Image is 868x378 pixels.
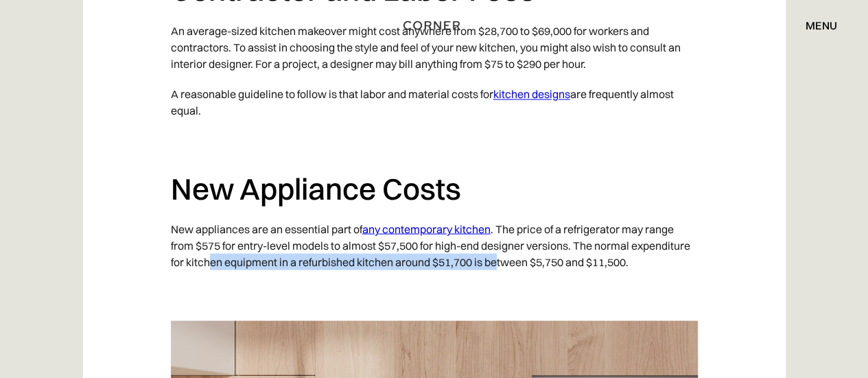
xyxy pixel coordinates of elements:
a: home [406,16,462,34]
h2: New Appliance Costs [171,169,698,207]
div: menu [806,20,837,31]
a: any contemporary kitchen [362,222,491,235]
div: menu [792,14,837,37]
p: ‍ [171,276,698,307]
p: A reasonable guideline to follow is that labor and material costs for are frequently almost equal. [171,79,698,126]
p: ‍ [171,126,698,156]
a: kitchen designs [493,87,570,101]
p: New appliances are an essential part of . The price of a refrigerator may range from $575 for ent... [171,213,698,276]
